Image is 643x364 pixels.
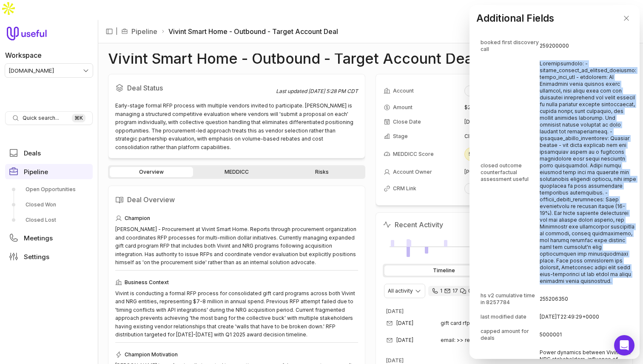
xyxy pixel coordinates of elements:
button: Close [620,12,633,25]
td: 5000001 [540,324,636,345]
span: capped amount for deals [481,328,539,341]
td: 259200000 [540,36,636,56]
h2: Additional Fields [476,13,554,23]
td: [DATE]T22:49:29+0000 [540,310,636,324]
td: Loremipsumdolo: - sitame_consect_ad_elitsed_doeiusmo: tempo_inci_utl - etdolorem: Al Enimadmini v... [540,57,636,288]
span: booked first discovery call [481,39,539,53]
span: closed outcome counterfactual assessment useful [481,162,539,183]
span: last modified date [481,313,526,320]
td: 255206350 [540,289,636,309]
span: hs v2 cumulative time in 8257784 [481,292,539,306]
